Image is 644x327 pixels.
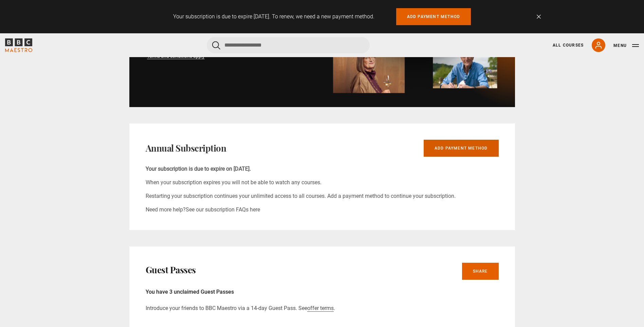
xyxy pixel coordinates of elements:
[613,42,639,49] button: Toggle navigation
[5,38,32,52] svg: BBC Maestro
[186,206,260,213] a: See our subscription FAQs here
[146,166,251,172] b: Your subscription is due to expire on [DATE].
[146,288,499,296] p: You have 3 unclaimed Guest Passes
[212,41,220,50] button: Submit the search query
[307,305,334,312] a: offer terms
[396,8,471,25] a: Add payment method
[146,143,226,154] h2: Annual Subscription
[424,140,499,157] a: Add payment method
[553,42,584,48] a: All Courses
[146,178,499,187] p: When your subscription expires you will not be able to watch any courses.
[462,263,499,280] a: Share
[173,13,374,21] p: Your subscription is due to expire [DATE]. To renew, we need a new payment method.
[146,304,499,312] p: Introduce your friends to BBC Maestro via a 14-day Guest Pass. See .
[146,192,499,200] p: Restarting your subscription continues your unlimited access to all courses. Add a payment method...
[207,37,370,53] input: Search
[146,264,196,275] h2: Guest Passes
[146,206,499,214] p: Need more help?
